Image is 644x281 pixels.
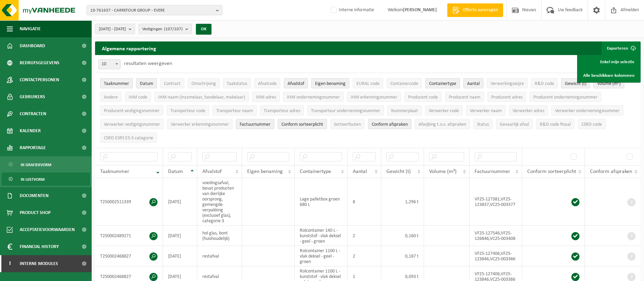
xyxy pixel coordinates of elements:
td: [DATE] [163,246,197,266]
td: 8 [348,178,381,226]
span: Producent vestigingsnummer [104,108,160,113]
span: Contactpersonen [20,71,59,88]
span: Afvalstof [202,169,222,174]
span: R&D code [535,81,554,86]
button: Transporteur adresTransporteur adres: Activate to sort [260,105,304,116]
span: Verwerker naam [470,108,502,113]
button: Verwerker naamVerwerker naam: Activate to sort [466,105,505,116]
span: IHM naam (inzamelaar, handelaar, makelaar) [158,95,245,100]
td: Lage palletbox groen 680 L [295,178,348,226]
span: Offerte aanvragen [461,7,500,14]
td: [DATE] [163,226,197,246]
span: Gewicht (t) [386,169,411,174]
button: Producent naamProducent naam: Activate to sort [445,92,484,102]
span: Dashboard [20,37,45,54]
strong: [PERSON_NAME] [403,7,437,13]
button: 10-761637 - CARREFOUR GROUP - EVERE [87,5,222,15]
span: Producent naam [449,95,480,100]
td: VF25-127381,VF25-123837,VC25-003377 [470,178,522,226]
span: Taaknummer [100,169,129,174]
span: Acceptatievoorwaarden [20,221,75,238]
button: Producent codeProducent code: Activate to sort [404,92,442,102]
span: Transporteur adres [264,108,300,113]
span: Factuurnummer [475,169,510,174]
span: 10-761637 - CARREFOUR GROUP - EVERE [90,5,213,16]
span: Gewicht (t) [565,81,586,86]
td: [DATE] [163,178,197,226]
button: R&D code finaalR&amp;D code finaal: Activate to sort [536,119,574,129]
span: Verwerker ondernemingsnummer [555,108,620,113]
td: 1,296 t [381,178,424,226]
button: EURAL codeEURAL code: Activate to sort [353,78,383,88]
span: Conform afspraken [372,122,408,127]
span: IHM adres [256,95,276,100]
span: Contract [164,81,181,86]
button: TaaknummerTaaknummer: Activate to remove sorting [100,78,133,88]
span: IHM erkenningsnummer [351,95,397,100]
span: Aantal [467,81,480,86]
a: In grafiekvorm [2,158,90,171]
td: T250002511339 [95,178,163,226]
span: Conform afspraken [590,169,632,174]
td: Rolcontainer 140 L - kunststof - vlak deksel - geel - groen [295,226,348,246]
span: [DATE] - [DATE] [99,24,126,34]
button: TaakstatusTaakstatus: Activate to sort [223,78,251,88]
span: Transporteur naam [216,108,253,113]
span: Bedrijfsgegevens [20,54,59,71]
td: 0,160 t [381,226,424,246]
td: VF25-127406,VF25-123846,VC25-003366 [470,246,522,266]
span: Eigen benaming [247,169,283,174]
span: Verwerker erkenningsnummer [171,122,229,127]
a: Enkel mijn selectie [578,55,640,69]
span: Volume (m³) [597,81,621,86]
span: Containercode [390,81,418,86]
button: IHM naam (inzamelaar, handelaar, makelaar)IHM naam (inzamelaar, handelaar, makelaar): Activate to... [154,92,249,102]
span: Afvalcode [258,81,277,86]
button: VerwerkingswijzeVerwerkingswijze: Activate to sort [487,78,528,88]
button: Transporteur naamTransporteur naam: Activate to sort [213,105,257,116]
span: Omschrijving [191,81,216,86]
span: Afwijking t.o.v. afspraken [419,122,466,127]
span: R&D code finaal [540,122,571,127]
button: Eigen benamingEigen benaming: Activate to sort [311,78,349,88]
span: Aantal [353,169,367,174]
button: Gewicht (t)Gewicht (t): Activate to sort [561,78,590,88]
button: NummerplaatNummerplaat: Activate to sort [387,105,422,116]
span: Verwerker adres [513,108,544,113]
button: ContractContract: Activate to sort [160,78,184,88]
button: ContainertypeContainertype: Activate to sort [425,78,460,88]
span: Verwerker vestigingsnummer [104,122,160,127]
button: Verwerker vestigingsnummerVerwerker vestigingsnummer: Activate to sort [100,119,164,129]
a: Offerte aanvragen [447,3,503,17]
span: Status [477,122,489,127]
span: Datum [140,81,153,86]
button: AfvalstofAfvalstof: Activate to sort [284,78,308,88]
button: IHM erkenningsnummerIHM erkenningsnummer: Activate to sort [347,92,401,102]
button: Volume (m³)Volume (m³): Activate to sort [593,78,624,88]
label: Interne informatie [329,5,374,15]
button: Transporteur codeTransporteur code: Activate to sort [167,105,209,116]
span: I [7,255,13,272]
button: ContainercodeContainercode: Activate to sort [387,78,422,88]
button: IHM ondernemingsnummerIHM ondernemingsnummer: Activate to sort [283,92,344,102]
span: In grafiekvorm [21,158,51,171]
button: CSRD codeCSRD code: Activate to sort [578,119,606,129]
button: Verwerker erkenningsnummerVerwerker erkenningsnummer: Activate to sort [167,119,233,129]
button: Afwijking t.o.v. afsprakenAfwijking t.o.v. afspraken: Activate to sort [415,119,470,129]
span: IHM ondernemingsnummer [287,95,340,100]
span: Containertype [300,169,331,174]
span: In lijstvorm [21,173,44,186]
span: EURAL code [356,81,380,86]
span: Product Shop [20,204,51,221]
span: Afvalstof [288,81,304,86]
span: Transporteur ondernemingsnummer [311,108,380,113]
button: CSRD ESRS E5-5 categorieCSRD ESRS E5-5 categorie: Activate to sort [100,133,157,143]
span: Financial History [20,238,59,255]
span: Gevaarlijk afval [500,122,529,127]
button: R&D codeR&amp;D code: Activate to sort [531,78,558,88]
button: StatusStatus: Activate to sort [473,119,493,129]
span: Rapportage [20,139,46,156]
span: Taaknummer [104,81,129,86]
button: DatumDatum: Activate to sort [136,78,157,88]
span: Factuurnummer [240,122,271,127]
